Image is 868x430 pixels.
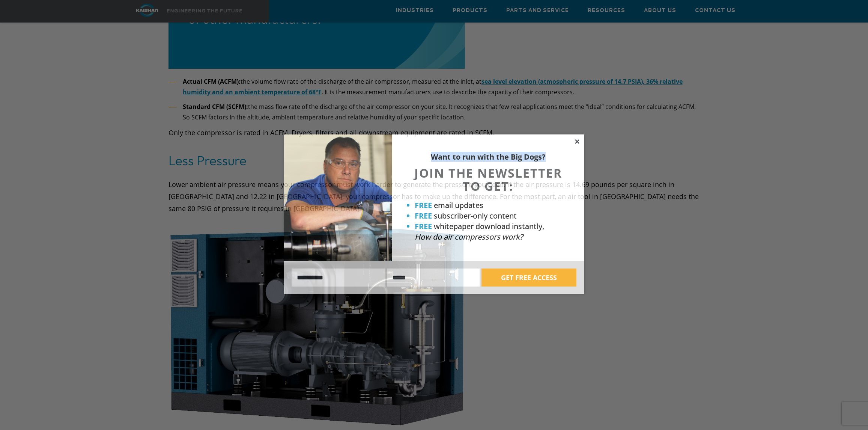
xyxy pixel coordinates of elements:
[431,152,546,162] strong: Want to run with the Big Dogs?
[387,269,480,287] input: Email
[415,221,432,231] strong: FREE
[415,200,432,210] strong: FREE
[415,211,432,221] strong: FREE
[292,269,386,287] input: Name:
[481,269,576,287] button: GET FREE ACCESS
[434,200,483,210] span: email updates
[434,221,544,231] span: whitepaper download instantly,
[415,232,523,242] em: How do air compressors work?
[434,211,517,221] span: subscriber-only content
[574,138,581,145] button: Close
[414,165,562,194] span: JOIN THE NEWSLETTER TO GET:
